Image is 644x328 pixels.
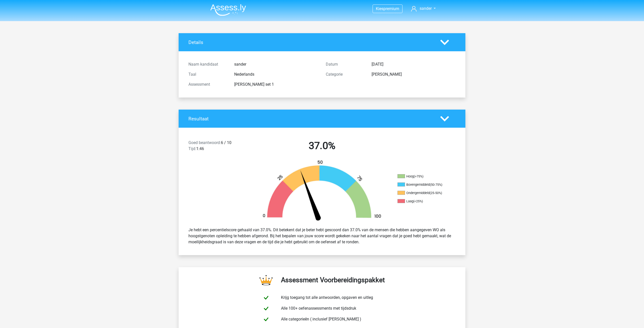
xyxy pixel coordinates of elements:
[230,71,322,77] div: Nederlands
[188,39,433,45] h4: Details
[397,191,448,195] li: Ondergemiddeld
[322,71,368,77] div: Categorie
[397,199,448,204] li: Laag
[188,140,221,145] span: Goed beantwoord:
[430,191,442,195] div: (25-50%)
[185,61,230,67] div: Naam kandidaat
[210,4,246,16] img: Assessly
[413,199,423,203] div: (<25%)
[185,225,459,247] div: Je hebt een percentielscore gehaald van 37.0%. Dit betekent dat je beter hebt gescoord dan 37.0% ...
[322,61,368,67] div: Datum
[230,61,322,67] div: sander
[188,116,433,122] h4: Resultaat
[185,71,230,77] div: Taal
[409,6,438,12] a: sander
[185,81,230,87] div: Assessment
[230,81,322,87] div: [PERSON_NAME] set 1
[185,140,253,154] div: 6 / 10 1:46
[188,146,196,151] span: Tijd:
[368,61,459,67] div: [DATE]
[373,5,402,12] a: Kiespremium
[257,140,387,152] h2: 37.0%
[368,71,459,77] div: [PERSON_NAME]
[420,6,432,11] span: sander
[254,160,390,223] img: 37.6954ec9c0e6e.png
[397,182,448,187] li: Bovengemiddeld
[397,174,448,179] li: Hoog
[430,183,442,186] div: (50-75%)
[414,174,423,178] div: (>75%)
[376,6,383,11] span: Kies
[383,6,399,11] span: premium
